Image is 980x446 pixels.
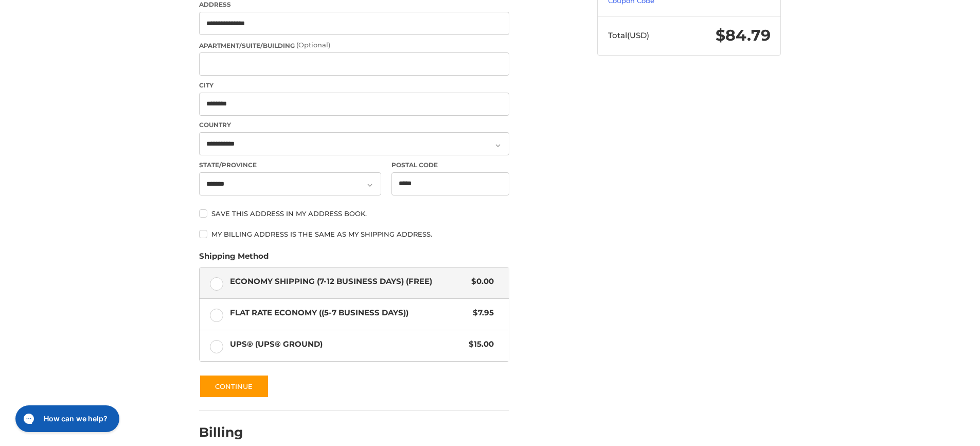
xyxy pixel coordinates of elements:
label: My billing address is the same as my shipping address. [199,230,509,238]
label: Country [199,120,509,130]
label: State/Province [199,160,381,170]
label: Save this address in my address book. [199,209,509,218]
span: $0.00 [466,276,494,288]
iframe: Gorgias live chat messenger [10,402,122,436]
span: $15.00 [464,338,494,350]
button: Continue [199,374,269,398]
label: City [199,81,509,90]
span: UPS® (UPS® Ground) [230,338,464,350]
span: Flat Rate Economy ((5-7 Business Days)) [230,307,468,319]
span: Economy Shipping (7-12 Business Days) (Free) [230,276,467,288]
legend: Shipping Method [199,251,269,267]
label: Apartment/Suite/Building [199,40,509,50]
span: $7.95 [468,307,494,319]
small: (Optional) [296,41,330,49]
span: Total (USD) [608,30,649,40]
h2: Billing [199,424,259,440]
label: Postal Code [391,160,510,170]
span: $84.79 [716,26,771,45]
